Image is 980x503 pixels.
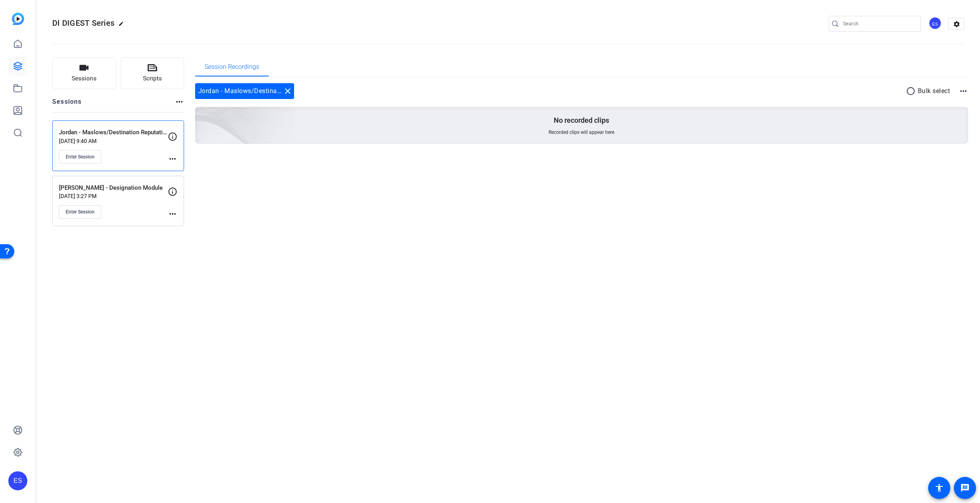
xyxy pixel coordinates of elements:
span: Sessions [72,74,97,83]
button: Scripts [121,57,184,89]
mat-icon: radio_button_unchecked [906,86,918,96]
span: DI DIGEST Series [52,18,114,28]
img: embarkstudio-empty-session.png [106,29,295,200]
input: Search [843,19,914,29]
button: Enter Session [59,150,101,164]
mat-icon: more_horiz [175,97,184,107]
div: Jordan - Maslows/Destination Reputation [195,83,294,99]
span: Scripts [143,74,162,83]
mat-icon: close [283,86,292,96]
mat-icon: accessibility [934,483,944,493]
mat-icon: more_horiz [168,209,177,219]
div: ES [8,471,27,490]
p: Jordan - Maslows/Destination Reputation [59,128,168,137]
button: Enter Session [59,205,101,219]
p: No recorded clips [554,116,609,125]
mat-icon: more_horiz [959,86,968,96]
p: Bulk select [918,86,950,96]
p: [DATE] 3:27 PM [59,193,168,199]
p: [PERSON_NAME] - Designation Module [59,183,168,192]
p: [DATE] 9:40 AM [59,138,168,144]
span: Enter Session [66,154,95,160]
mat-icon: edit [118,21,128,30]
img: blue-gradient.svg [12,13,24,25]
span: Enter Session [66,209,95,215]
span: Recorded clips will appear here [549,129,614,135]
h2: Sessions [52,97,82,112]
ngx-avatar: Emily Scheiderer [929,17,942,30]
mat-icon: settings [949,18,965,30]
span: Session Recordings [205,64,259,70]
button: Sessions [52,57,116,89]
div: ES [929,17,942,30]
mat-icon: message [960,483,970,493]
mat-icon: more_horiz [168,154,177,164]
